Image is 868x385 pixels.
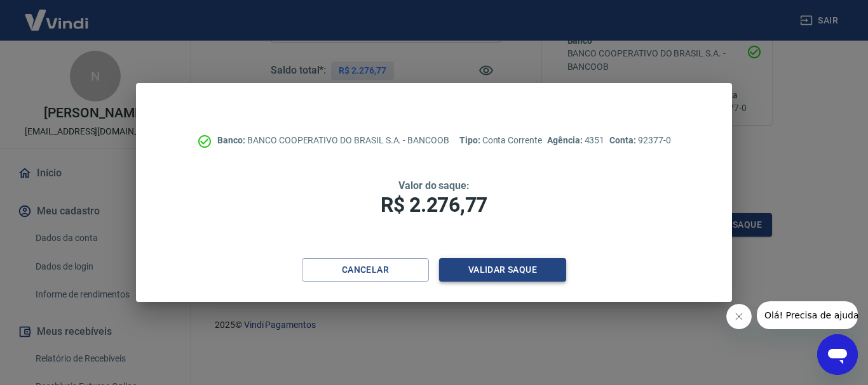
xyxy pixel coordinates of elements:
[217,134,449,147] p: BANCO COOPERATIVO DO BRASIL S.A. - BANCOOB
[439,258,566,282] button: Validar saque
[398,179,470,192] span: Valor do saque:
[757,301,858,329] iframe: Mensagem da empresa
[8,9,107,19] span: Olá! Precisa de ajuda?
[817,334,858,375] iframe: Botão para abrir a janela de mensagens
[726,304,752,329] iframe: Fechar mensagem
[459,135,482,145] span: Tipo:
[459,134,542,147] p: Conta Corrente
[609,134,670,147] p: 92377-0
[302,258,429,282] button: Cancelar
[217,135,247,145] span: Banco:
[547,135,585,145] span: Agência:
[381,193,487,217] span: R$ 2.276,77
[547,134,604,147] p: 4351
[609,135,638,145] span: Conta:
